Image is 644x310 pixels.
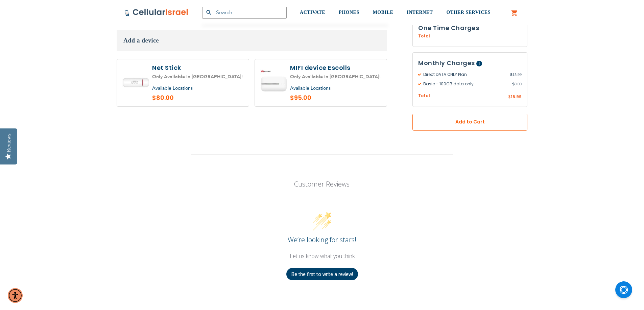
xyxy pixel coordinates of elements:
span: 0.00 [512,81,522,87]
div: We’re looking for stars! [191,235,454,244]
span: Total [418,93,430,99]
div: Accessibility Menu [8,288,23,303]
span: Add a device [123,37,159,44]
a: Available Locations [152,85,193,91]
span: Help [476,61,482,66]
span: PHONES [339,10,359,15]
span: OTHER SERVICES [446,10,491,15]
span: $ [512,81,515,87]
input: Search [202,7,287,19]
span: Basic - 100GB data only [418,81,512,87]
button: Add to Cart [412,114,527,131]
span: Direct DATA ONLY Plan [418,72,510,78]
span: Total [418,33,430,39]
a: Available Locations [290,85,331,91]
div: Reviews [6,134,12,152]
span: INTERNET [407,10,433,15]
span: $ [508,94,511,100]
span: MOBILE [373,10,393,15]
span: 15.99 [511,94,522,100]
span: Add to Cart [435,118,505,125]
span: Monthly Charges [418,59,475,67]
span: $ [510,72,512,78]
span: ACTIVATE [300,10,325,15]
h3: One Time Charges [418,23,522,33]
button: Be the first to write a review! [286,268,358,280]
span: 15.99 [510,72,522,78]
p: Customer Reviews [256,179,388,189]
img: Cellular Israel Logo [124,8,189,17]
div: Let us know what you think [191,252,454,260]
